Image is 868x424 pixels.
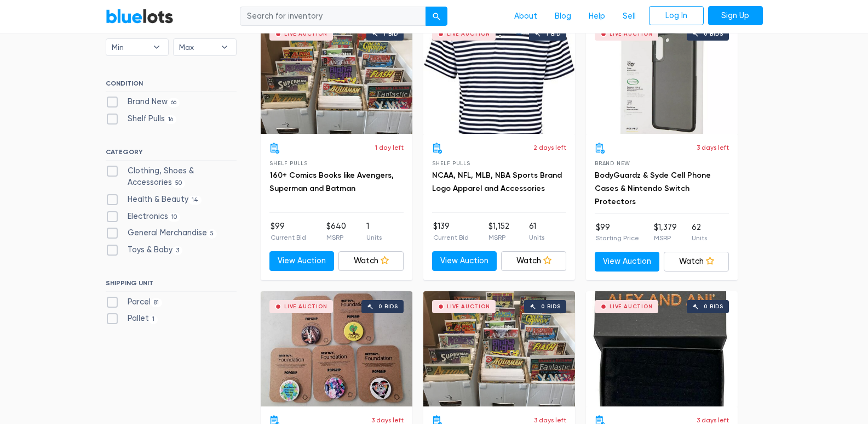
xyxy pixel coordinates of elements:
span: 10 [168,213,181,222]
a: NCAA, NFL, MLB, NBA Sports Brand Logo Apparel and Accessories [432,171,562,193]
li: $1,152 [488,221,509,242]
span: 16 [165,115,177,124]
a: Watch [338,251,404,271]
p: MSRP [488,233,509,242]
a: View Auction [595,252,660,272]
li: $99 [596,222,639,244]
p: MSRP [326,233,346,242]
a: Live Auction 0 bids [261,291,412,406]
div: Live Auction [447,304,490,309]
label: Shelf Pulls [106,113,177,125]
p: Units [366,233,382,242]
div: 1 bid [546,31,561,37]
a: Watch [501,251,566,271]
a: Live Auction 0 bids [586,291,738,406]
p: Units [692,233,707,243]
div: 0 bids [704,31,723,37]
label: Pallet [106,313,158,325]
p: MSRP [654,233,677,243]
span: Shelf Pulls [269,160,308,166]
a: Live Auction 0 bids [586,19,738,134]
label: Health & Beauty [106,194,202,206]
a: Sign Up [708,6,763,26]
span: 14 [188,196,202,205]
div: Live Auction [447,31,490,37]
label: Parcel [106,296,163,308]
a: Help [580,6,614,27]
span: 1 [149,315,158,324]
a: Sell [614,6,645,27]
a: Live Auction 1 bid [261,19,412,134]
input: Search for inventory [240,7,426,26]
label: General Merchandise [106,227,217,239]
label: Toys & Baby [106,244,183,256]
span: Shelf Pulls [432,160,470,166]
p: 3 days left [697,143,729,152]
b: ▾ [213,39,236,55]
span: 81 [151,298,163,307]
h6: CONDITION [106,80,237,92]
a: View Auction [432,251,497,271]
a: BlueLots [106,8,174,24]
span: 50 [172,179,186,188]
span: Brand New [595,160,630,166]
li: 62 [692,222,707,244]
span: Max [179,39,215,55]
p: Current Bid [433,233,469,242]
li: 1 [366,221,382,242]
h6: CATEGORY [106,148,237,160]
li: $139 [433,221,469,242]
div: Live Auction [284,304,327,309]
p: 1 day left [375,143,404,152]
a: About [505,6,546,27]
div: Live Auction [284,31,327,37]
div: Live Auction [610,304,653,309]
a: BodyGuardz & Syde Cell Phone Cases & Nintendo Switch Protectors [595,171,711,206]
div: 0 bids [541,304,561,309]
a: Live Auction 1 bid [423,19,575,134]
span: 3 [173,246,183,255]
div: 0 bids [378,304,398,309]
p: 2 days left [533,143,566,152]
label: Brand New [106,96,180,108]
li: 61 [529,221,544,242]
p: Units [529,233,544,242]
div: 1 bid [383,31,398,37]
label: Clothing, Shoes & Accessories [106,165,237,189]
li: $1,379 [654,222,677,244]
label: Electronics [106,211,181,223]
span: 5 [207,229,217,238]
a: Watch [664,252,729,272]
a: Blog [546,6,580,27]
li: $640 [326,221,346,242]
p: Current Bid [271,233,306,242]
span: 66 [168,98,180,107]
a: Live Auction 0 bids [423,291,575,406]
a: Log In [649,6,704,26]
div: Live Auction [610,31,653,37]
span: Min [112,39,148,55]
a: 160+ Comics Books like Avengers, Superman and Batman [269,171,394,193]
h6: SHIPPING UNIT [106,279,237,291]
div: 0 bids [704,304,723,309]
b: ▾ [145,39,168,55]
p: Starting Price [596,233,639,243]
a: View Auction [269,251,335,271]
li: $99 [271,221,306,242]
